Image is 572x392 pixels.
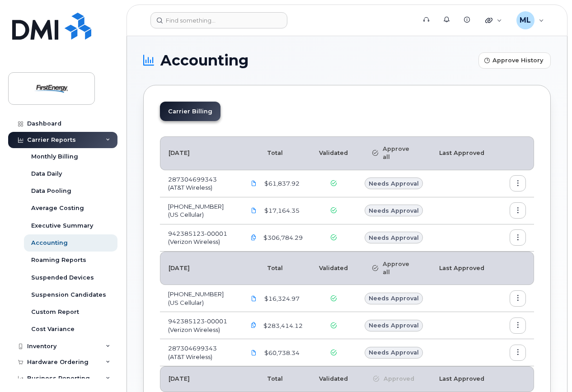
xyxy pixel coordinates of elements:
[245,203,263,219] a: First Energy 175300282 Sep 2025.pdf
[369,294,419,303] span: Needs Approval
[263,349,300,357] span: $60,738.34
[245,290,263,306] a: First Energy 175300282 Aug 2025.pdf
[160,285,237,312] td: [PHONE_NUMBER] (US Cellular)
[311,136,356,170] th: Validated
[263,206,300,215] span: $17,164.35
[369,206,419,215] span: Needs Approval
[369,179,419,188] span: Needs Approval
[160,197,237,224] td: [PHONE_NUMBER] (US Cellular)
[160,366,237,392] th: [DATE]
[379,375,414,383] span: Approved
[160,224,237,252] td: 942385123-00001 (Verizon Wireless)
[533,353,565,385] iframe: Messenger Launcher
[478,52,551,69] button: Approve History
[263,179,300,188] span: $61,837.92
[245,375,283,382] span: Total
[369,348,419,357] span: Needs Approval
[262,322,303,330] span: $283,414.12
[160,136,237,170] th: [DATE]
[245,176,263,191] a: 287304699343_20250901_F.pdf
[431,366,502,392] th: Last Approved
[245,265,283,271] span: Total
[431,136,502,170] th: Last Approved
[263,294,300,303] span: $16,324.97
[431,252,502,285] th: Last Approved
[160,312,237,339] td: 942385123-00001 (Verizon Wireless)
[160,54,248,67] span: Accounting
[262,233,303,242] span: $306,784.29
[160,170,237,197] td: 287304699343 (AT&T Wireless)
[311,366,356,392] th: Validated
[378,260,415,277] span: Approve all
[160,252,237,285] th: [DATE]
[245,345,263,360] a: FirstEnergy.287304699343_20250801_F.pdf
[492,56,543,65] span: Approve History
[160,339,237,366] td: 287304699343 (AT&T Wireless)
[378,145,415,162] span: Approve all
[245,149,283,156] span: Total
[311,252,356,285] th: Validated
[369,233,419,242] span: Needs Approval
[369,321,419,330] span: Needs Approval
